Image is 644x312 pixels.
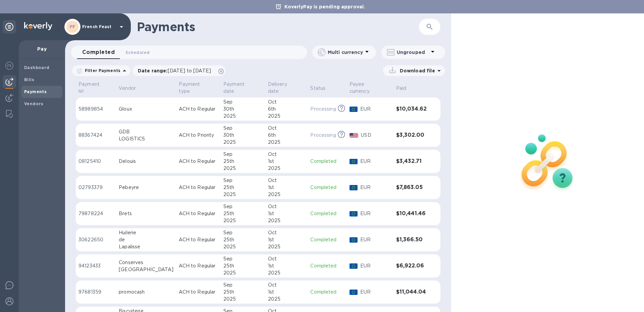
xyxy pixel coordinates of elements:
[223,184,263,191] div: 25th
[310,289,344,296] p: Completed
[268,99,305,106] div: Oct
[78,262,113,269] p: 94123433
[268,158,305,165] div: 1st
[310,236,344,243] p: Completed
[268,81,305,95] span: Delivery date
[268,269,305,276] div: 2025
[24,46,60,52] p: Pay
[268,262,305,269] div: 1st
[281,3,369,10] p: KoverlyPay is pending approval.
[268,125,305,132] div: Oct
[268,165,305,172] div: 2025
[119,135,173,142] div: LOGISTICS
[223,81,254,95] p: Payment date
[310,132,336,139] p: Processing
[268,132,305,139] div: 6th
[268,236,305,243] div: 1st
[396,158,427,165] h3: $3,432.71
[119,259,173,266] div: Conserves
[268,139,305,146] div: 2025
[360,158,391,165] p: EUR
[179,210,218,217] p: ACH to Regular
[360,210,391,217] p: EUR
[268,282,305,289] div: Oct
[119,158,173,165] div: Delouis
[223,125,263,132] div: Sep
[310,85,334,92] span: Status
[223,132,263,139] div: 30th
[119,236,173,243] div: de
[396,184,427,191] h3: $7,863.05
[328,49,363,56] p: Multi currency
[179,289,218,296] p: ACH to Regular
[70,24,75,29] b: FF
[310,210,344,217] p: Completed
[179,184,218,191] p: ACH to Regular
[3,20,16,34] div: Unpin categories
[223,81,263,95] span: Payment date
[24,89,47,94] b: Payments
[78,81,113,95] span: Payment №
[396,85,415,92] span: Paid
[119,85,136,92] p: Vendor
[119,229,173,236] div: Huilerie
[119,243,173,250] div: Lapalisse
[78,106,113,113] p: 58989854
[119,289,173,296] div: promocash
[268,113,305,120] div: 2025
[179,81,218,95] span: Payment type
[310,85,325,92] p: Status
[310,184,344,191] p: Completed
[223,210,263,217] div: 25th
[223,203,263,210] div: Sep
[223,255,263,262] div: Sep
[397,67,435,74] p: Download file
[268,296,305,303] div: 2025
[82,68,120,73] p: Filter Payments
[125,49,150,56] span: Scheduled
[78,289,113,296] p: 97681359
[24,65,50,70] b: Dashboard
[361,132,390,139] p: USD
[396,106,427,112] h3: $10,034.62
[223,165,263,172] div: 2025
[350,133,359,138] img: USD
[310,262,344,269] p: Completed
[397,49,429,56] p: Ungrouped
[5,62,13,70] img: Foreign exchange
[223,106,263,113] div: 30th
[350,81,391,95] span: Payee currency
[179,158,218,165] p: ACH to Regular
[119,128,173,135] div: GDB
[119,210,173,217] div: Brets
[396,132,427,138] h3: $3,302.00
[268,203,305,210] div: Oct
[268,255,305,262] div: Oct
[350,81,382,95] p: Payee currency
[223,191,263,198] div: 2025
[268,177,305,184] div: Oct
[223,296,263,303] div: 2025
[396,210,427,217] h3: $10,441.46
[396,237,427,243] h3: $1,366.50
[268,243,305,250] div: 2025
[360,262,391,269] p: EUR
[223,289,263,296] div: 25th
[78,184,113,191] p: 02793379
[223,236,263,243] div: 25th
[168,68,211,73] span: [DATE] to [DATE]
[268,106,305,113] div: 6th
[268,289,305,296] div: 1st
[223,243,263,250] div: 2025
[223,151,263,158] div: Sep
[119,85,145,92] span: Vendor
[82,48,115,57] span: Completed
[268,184,305,191] div: 1st
[268,151,305,158] div: Oct
[179,81,209,95] p: Payment type
[78,210,113,217] p: 79878224
[268,81,297,95] p: Delivery date
[223,99,263,106] div: Sep
[360,184,391,191] p: EUR
[119,106,173,113] div: Gloux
